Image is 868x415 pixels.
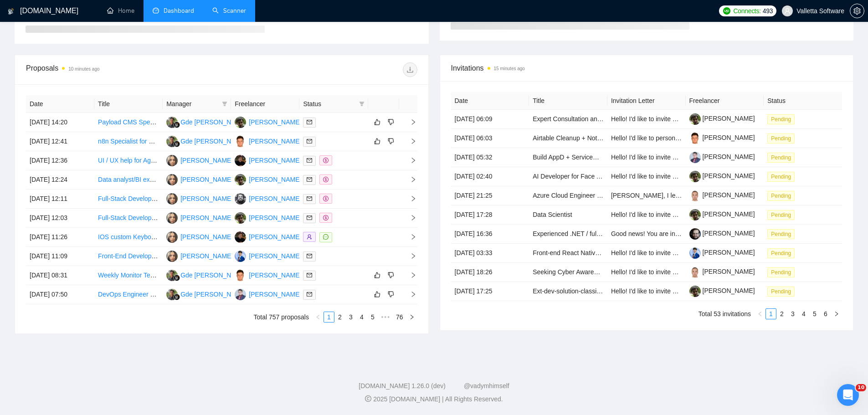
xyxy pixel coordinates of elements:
a: Seeking Cyber Awareness Decision-Makers (Boxphish, KnowBe4, MetaCompliance) – Paid Survey [533,268,812,276]
span: Pending [767,191,795,201]
td: [DATE] 12:03 [26,209,94,228]
li: Previous Page [313,312,324,323]
span: left [315,314,321,320]
button: right [406,312,417,323]
div: [PERSON_NAME] [180,251,233,261]
td: Front-end React Native Developer [529,244,607,263]
a: [PERSON_NAME] [689,115,755,122]
img: AK [235,193,246,205]
img: gigradar-bm.png [174,275,180,281]
a: GKGde [PERSON_NAME] [166,290,247,297]
td: [DATE] 17:25 [451,282,529,301]
span: mail [307,177,312,182]
span: like [374,138,380,145]
a: Pending [767,211,798,218]
span: filter [357,97,366,111]
a: 5 [810,309,820,319]
img: VS [166,193,178,205]
span: right [403,157,416,164]
img: VS [166,251,178,262]
a: VS[PERSON_NAME] [166,195,233,202]
td: Ext-dev-solution-classification [529,282,607,301]
div: Gde [PERSON_NAME] [180,136,247,146]
a: [PERSON_NAME] [689,268,755,275]
div: [PERSON_NAME] [249,232,301,242]
a: [PERSON_NAME] [689,249,755,256]
td: Payload CMS Specialist [94,113,163,132]
li: 76 [393,312,406,323]
img: c1gGjXW1797MpouPz8XAR9MWCBsUZdZPFhWh8Pzl8-5o7d78CoX3Xl5Nj0StwttGWJ [689,266,701,278]
span: Pending [767,114,795,124]
span: dollar [323,158,329,163]
td: IOS custom Keyboard [94,228,163,247]
a: Front-end React Native Developer [533,249,629,256]
a: AK[PERSON_NAME] [235,156,301,164]
span: right [403,176,416,183]
td: [DATE] 02:40 [451,167,529,186]
a: Pending [767,230,798,237]
td: Full-Stack Developer for AI-Powered Web GIS Platform [94,209,163,228]
td: Expert Consultation and Service Deliverables Platform [529,110,607,129]
span: Manager [166,99,218,109]
span: right [403,272,416,278]
span: right [403,234,416,240]
li: 1 [324,312,334,323]
div: Gde [PERSON_NAME] [180,117,247,127]
span: filter [359,101,365,107]
span: user-add [307,234,312,240]
a: Pending [767,287,798,295]
a: 4 [799,309,809,319]
a: 3 [788,309,798,319]
td: [DATE] 14:20 [26,113,94,132]
a: UI / UX help for Agentic Application [98,157,197,164]
li: 4 [798,308,809,319]
a: 4 [357,312,367,322]
th: Title [94,95,163,113]
button: dislike [385,136,396,147]
span: setting [850,7,864,15]
span: right [403,291,416,297]
li: Previous Page [755,308,765,319]
td: AI Developer for Face Analysis and Before/After Photo Integration in Mobile App [529,167,607,186]
span: message [323,234,329,240]
span: 493 [763,6,773,16]
li: Next Page [831,308,842,319]
img: c1i1uGg5H7QUH61k5vEFmrCCw2oKr7wQuOGc-XIS7mT60rILUZP1kJL_5PjNNGFdjG [689,113,701,125]
span: dollar [323,215,329,220]
span: right [403,138,416,144]
li: 5 [367,312,378,323]
button: left [755,308,765,319]
img: c1i1uGg5H7QUH61k5vEFmrCCw2oKr7wQuOGc-XIS7mT60rILUZP1kJL_5PjNNGFdjG [689,209,701,220]
span: Pending [767,248,795,258]
span: 10 [856,384,866,391]
td: [DATE] 12:36 [26,151,94,170]
a: 2 [335,312,345,322]
span: Pending [767,172,795,182]
li: Next Page [406,312,417,323]
div: [PERSON_NAME] [180,174,233,184]
td: Front-End Developer (REACT) [94,247,163,266]
img: GK [166,289,178,300]
time: 15 minutes ago [494,66,525,71]
img: c1YN4SC5TZ1ApoN1XDZ-sAzkm4TWoDF7sj9U_KYNbACsuWtUEcrPNrjhAhiTclDzVm [689,247,701,259]
div: Gde [PERSON_NAME] [180,289,247,299]
td: DevOps Engineer with On-Prem / Bare Metal Experience Needed [94,285,163,304]
span: right [403,119,416,125]
button: like [372,136,383,147]
td: Seeking Cyber Awareness Decision-Makers (Boxphish, KnowBe4, MetaCompliance) – Paid Survey [529,263,607,282]
div: [PERSON_NAME] [249,194,301,204]
div: 2025 [DOMAIN_NAME] | All Rights Reserved. [7,395,861,404]
div: [PERSON_NAME] [180,194,233,204]
div: [PERSON_NAME] [249,270,301,280]
span: copyright [365,395,371,402]
button: dislike [385,117,396,128]
a: VS[PERSON_NAME] [166,233,233,240]
span: user [784,8,791,14]
div: [PERSON_NAME] [249,174,301,184]
a: Full-Stack Developer for AI-Powered Web GIS Platform [98,195,254,202]
th: Freelancer [231,95,299,113]
a: DC[PERSON_NAME] [235,137,301,144]
td: Azure Cloud Engineer (DevOps) — Reproducible Customer Deployments [529,186,607,205]
td: Data analyst/BI expert to help automate a series of analytics reports [94,170,163,190]
button: right [831,308,842,319]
